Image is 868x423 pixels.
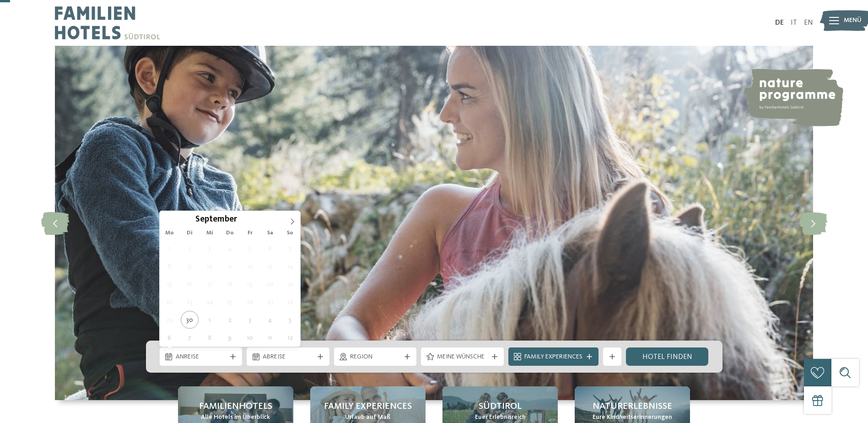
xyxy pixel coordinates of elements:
[181,293,199,311] span: September 23, 2025
[775,19,784,27] a: DE
[201,413,270,422] span: Alle Hotels im Überblick
[161,257,178,275] span: September 8, 2025
[221,275,239,293] span: September 18, 2025
[524,352,582,362] span: Family Experiences
[743,69,843,126] img: nature programme by Familienhotels Südtirol
[221,311,239,329] span: Oktober 2, 2025
[181,239,199,257] span: September 2, 2025
[241,311,259,329] span: Oktober 3, 2025
[593,413,672,422] span: Eure Kindheitserinnerungen
[221,257,239,275] span: September 11, 2025
[261,329,279,347] span: Oktober 11, 2025
[161,275,178,293] span: September 15, 2025
[181,311,199,329] span: September 30, 2025
[260,230,280,236] span: Sa
[179,230,199,236] span: Di
[240,230,260,236] span: Fr
[475,413,526,422] span: Euer Erlebnisreich
[281,293,299,311] span: September 28, 2025
[221,329,239,347] span: Oktober 9, 2025
[593,400,672,413] span: Naturerlebnisse
[195,216,237,224] span: September
[261,311,279,329] span: Oktober 4, 2025
[181,275,199,293] span: September 16, 2025
[261,275,279,293] span: September 20, 2025
[160,230,180,236] span: Mo
[199,400,272,413] span: Familienhotels
[176,352,226,362] span: Anreise
[201,329,219,347] span: Oktober 8, 2025
[280,230,300,236] span: So
[220,230,240,236] span: Do
[241,239,259,257] span: September 5, 2025
[345,413,390,422] span: Urlaub auf Maß
[241,275,259,293] span: September 19, 2025
[161,311,178,329] span: September 29, 2025
[181,257,199,275] span: September 9, 2025
[241,329,259,347] span: Oktober 10, 2025
[626,347,709,366] a: Hotel finden
[201,293,219,311] span: September 24, 2025
[55,46,813,400] img: Familienhotels Südtirol: The happy family places
[479,400,522,413] span: Südtirol
[350,352,401,362] span: Region
[199,230,220,236] span: Mi
[261,239,279,257] span: September 6, 2025
[221,239,239,257] span: September 4, 2025
[241,293,259,311] span: September 26, 2025
[161,329,178,347] span: Oktober 6, 2025
[281,329,299,347] span: Oktober 12, 2025
[221,293,239,311] span: September 25, 2025
[281,275,299,293] span: September 21, 2025
[201,275,219,293] span: September 17, 2025
[804,19,813,27] a: EN
[201,257,219,275] span: September 10, 2025
[237,214,267,224] input: Year
[281,239,299,257] span: September 7, 2025
[281,257,299,275] span: September 14, 2025
[261,257,279,275] span: September 13, 2025
[437,352,488,362] span: Meine Wünsche
[281,311,299,329] span: Oktober 5, 2025
[263,352,313,362] span: Abreise
[791,19,797,27] a: IT
[324,400,412,413] span: Family Experiences
[201,239,219,257] span: September 3, 2025
[261,293,279,311] span: September 27, 2025
[181,329,199,347] span: Oktober 7, 2025
[161,293,178,311] span: September 22, 2025
[161,239,178,257] span: September 1, 2025
[201,311,219,329] span: Oktober 1, 2025
[844,16,862,25] span: Menü
[241,257,259,275] span: September 12, 2025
